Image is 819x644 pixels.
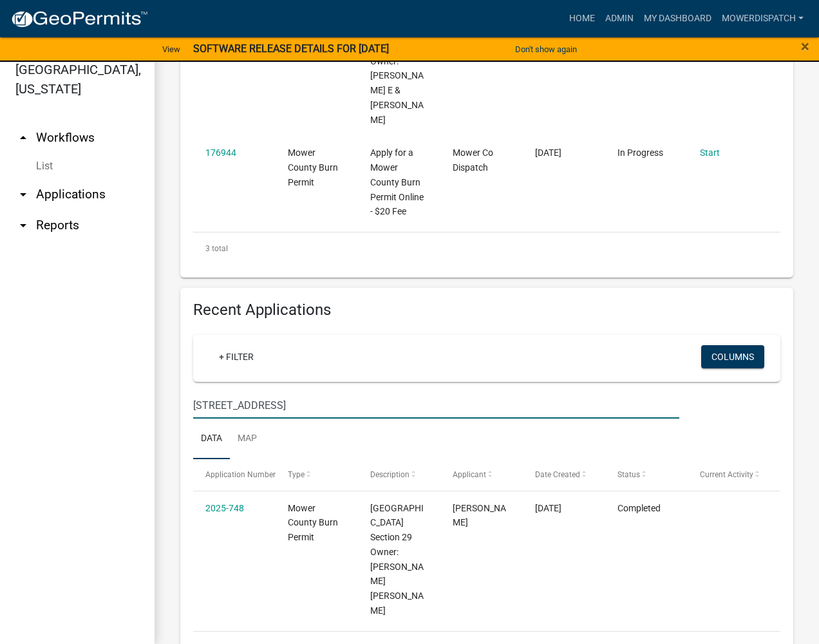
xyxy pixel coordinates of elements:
[510,39,582,60] button: Don't show again
[15,187,31,202] i: arrow_drop_down
[205,503,244,513] a: 2025-748
[617,503,661,513] span: Completed
[370,503,424,616] span: FRANKFORD TOWNSHIP Section 29 Owner: VOGT VICKY LYNN
[717,6,809,31] a: MowerDispatch
[701,345,764,368] button: Columns
[193,43,389,55] strong: SOFTWARE RELEASE DETAILS FOR [DATE]
[230,419,265,460] a: Map
[193,419,230,460] a: Data
[617,147,663,158] span: In Progress
[370,12,424,124] span: DEXTER TOWNSHIP Section 31 Owner: MERTEN PATRICK E & SHERI M
[205,470,276,479] span: Application Number
[453,470,486,479] span: Applicant
[617,470,640,479] span: Status
[370,470,409,479] span: Description
[535,470,580,479] span: Date Created
[801,39,809,54] button: Close
[288,470,305,479] span: Type
[700,147,720,158] a: Start
[157,39,185,60] a: View
[193,301,780,319] h4: Recent Applications
[193,232,780,265] div: 3 total
[523,459,605,490] datatable-header-cell: Date Created
[15,130,31,146] i: arrow_drop_up
[288,503,338,543] span: Mower County Burn Permit
[370,147,424,216] span: Apply for a Mower County Burn Permit Online - $20 Fee
[276,459,358,490] datatable-header-cell: Type
[700,470,753,479] span: Current Activity
[440,459,523,490] datatable-header-cell: Applicant
[535,147,561,158] span: 09/30/2023
[193,392,679,419] input: Search for applications
[605,459,688,490] datatable-header-cell: Status
[453,147,493,173] span: Mower Co Dispatch
[639,6,717,31] a: My Dashboard
[453,503,506,528] span: Vicky vogt
[535,503,561,513] span: 09/01/2025
[288,147,338,187] span: Mower County Burn Permit
[600,6,639,31] a: Admin
[193,459,276,490] datatable-header-cell: Application Number
[564,6,600,31] a: Home
[688,459,770,490] datatable-header-cell: Current Activity
[205,147,236,158] a: 176944
[209,345,264,368] a: + Filter
[15,218,31,233] i: arrow_drop_down
[801,37,809,55] span: ×
[358,459,440,490] datatable-header-cell: Description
